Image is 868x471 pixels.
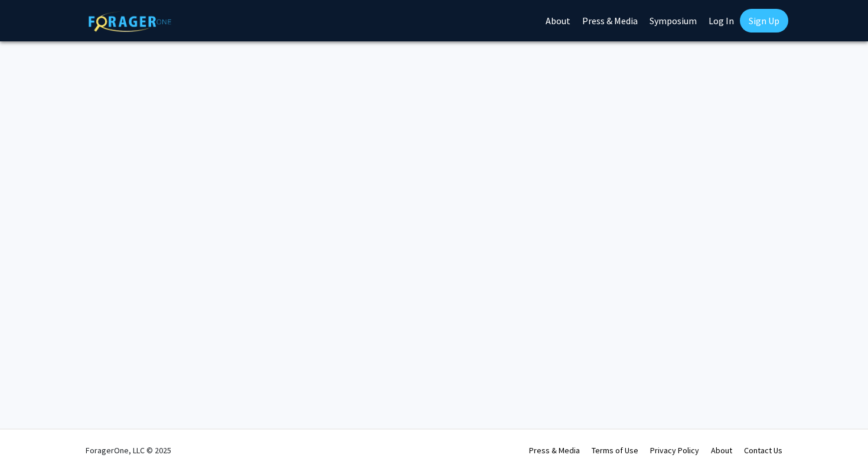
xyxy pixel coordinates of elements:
div: ForagerOne, LLC © 2025 [86,430,171,471]
img: ForagerOne Logo [89,11,171,32]
a: Terms of Use [592,445,638,456]
a: Privacy Policy [650,445,699,456]
a: Press & Media [529,445,580,456]
a: Sign Up [740,9,788,33]
a: Contact Us [744,445,782,456]
a: About [711,445,732,456]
